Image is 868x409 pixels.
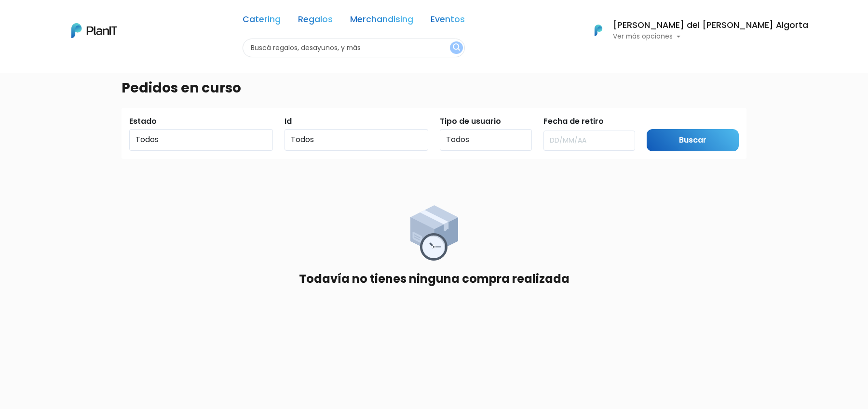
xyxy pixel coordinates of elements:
a: Merchandising [350,15,413,27]
label: Tipo de usuario [440,116,501,127]
button: PlanIt Logo [PERSON_NAME] del [PERSON_NAME] Algorta Ver más opciones [582,18,808,43]
h6: [PERSON_NAME] del [PERSON_NAME] Algorta [613,21,808,30]
p: Ver más opciones [613,33,808,40]
label: Estado [129,116,157,127]
input: DD/MM/AA [543,131,636,151]
a: Eventos [431,15,465,27]
img: search_button-432b6d5273f82d61273b3651a40e1bd1b912527efae98b1b7a1b2c0702e16a8d.svg [453,43,460,53]
h3: Pedidos en curso [122,80,241,96]
img: order_placed-5f5e6e39e5ae547ca3eba8c261e01d413ae1761c3de95d077eb410d5aebd280f.png [410,205,458,261]
img: PlanIt Logo [71,23,117,38]
a: Catering [243,15,281,27]
input: Buscar [647,129,739,152]
label: Id [285,116,292,127]
h4: Todavía no tienes ninguna compra realizada [299,272,570,286]
input: Buscá regalos, desayunos, y más [243,39,465,57]
img: PlanIt Logo [588,20,609,41]
label: Fecha de retiro [543,116,604,127]
a: Regalos [298,15,333,27]
label: Submit [647,116,675,127]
